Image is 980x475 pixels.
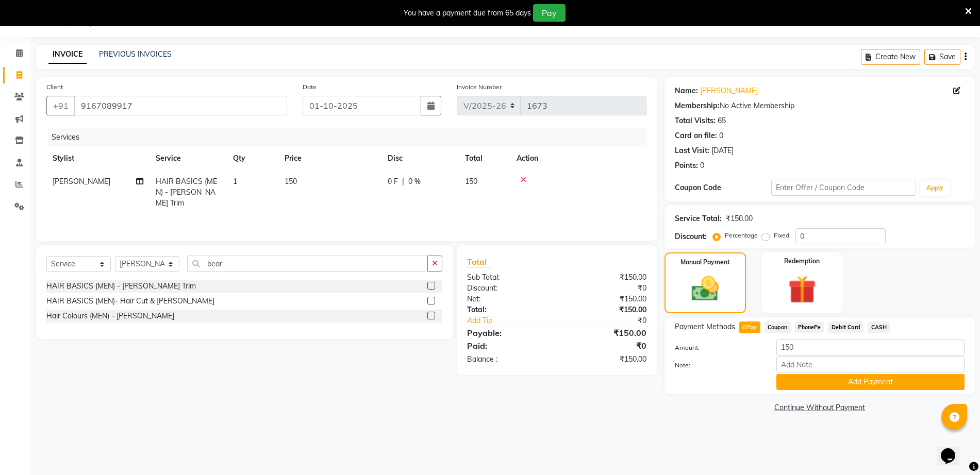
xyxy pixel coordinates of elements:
div: Discount: [459,283,557,294]
div: Card on file: [675,130,717,141]
th: Qty [227,147,278,170]
div: HAIR BASICS (MEN) - [PERSON_NAME] Trim [46,281,196,292]
span: Coupon [765,321,791,333]
div: Paid: [459,340,557,352]
div: Services [47,128,654,147]
button: Add Payment [776,374,965,390]
input: Enter Offer / Coupon Code [771,180,916,196]
div: Hair Colours (MEN) - [PERSON_NAME] [46,311,174,321]
label: Fixed [774,231,789,240]
div: Service Total: [675,213,722,224]
a: [PERSON_NAME] [700,86,758,96]
div: Points: [675,160,698,171]
img: _cash.svg [683,273,727,304]
label: Note: [667,361,769,370]
span: HAIR BASICS (MEN) - [PERSON_NAME] Trim [156,177,217,208]
div: ₹150.00 [557,327,654,339]
div: 0 [719,130,723,141]
label: Invoice Number [457,82,502,92]
div: Net: [459,294,557,304]
label: Redemption [784,257,820,266]
input: Search by Name/Mobile/Email/Code [74,96,287,115]
label: Client [46,82,63,92]
label: Percentage [725,231,758,240]
span: 0 F [388,176,398,187]
span: 150 [285,177,297,186]
div: Coupon Code [675,182,771,193]
button: +91 [46,96,75,115]
div: Payable: [459,327,557,339]
div: Last Visit: [675,145,709,156]
span: 0 % [408,176,421,187]
a: PREVIOUS INVOICES [99,49,172,59]
img: _gift.svg [779,272,825,307]
div: [DATE] [711,145,734,156]
th: Action [510,147,646,170]
th: Price [278,147,381,170]
div: Membership: [675,100,720,111]
div: Name: [675,86,698,96]
span: Total [467,257,491,267]
div: ₹0 [557,340,654,352]
span: Payment Methods [675,321,735,332]
div: No Active Membership [675,100,965,111]
button: Apply [920,180,950,196]
div: Balance : [459,354,557,365]
input: Search or Scan [187,256,428,272]
span: PhonePe [795,321,824,333]
th: Service [150,147,227,170]
input: Add Note [776,357,965,372]
th: Disc [381,147,459,170]
div: ₹150.00 [557,272,654,283]
div: ₹150.00 [557,294,654,304]
a: Add Tip [459,315,573,326]
span: 150 [465,177,477,186]
button: Pay [533,4,566,22]
div: 0 [700,160,704,171]
div: HAIR BASICS (MEN)- Hair Cut & [PERSON_NAME] [46,296,214,307]
span: 1 [233,177,237,186]
a: INVOICE [48,45,87,64]
div: ₹150.00 [557,354,654,365]
label: Date [303,82,317,92]
div: ₹150.00 [726,213,753,224]
span: GPay [739,321,760,333]
label: Manual Payment [680,258,730,267]
div: You have a payment due from 65 days [404,8,531,19]
th: Total [459,147,510,170]
th: Stylist [46,147,150,170]
div: ₹150.00 [557,304,654,315]
span: | [402,176,404,187]
label: Amount: [667,343,769,352]
iframe: chat widget [937,434,970,465]
span: [PERSON_NAME] [53,177,110,186]
div: Total: [459,304,557,315]
div: Discount: [675,231,707,242]
div: Total Visits: [675,115,716,126]
div: ₹0 [557,283,654,294]
span: CASH [868,321,890,333]
a: Continue Without Payment [667,402,973,413]
div: 65 [718,115,726,126]
span: Debit Card [828,321,863,333]
input: Amount [776,340,965,355]
div: ₹0 [573,315,654,326]
button: Create New [861,49,920,65]
div: Sub Total: [459,272,557,283]
button: Save [924,49,960,65]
